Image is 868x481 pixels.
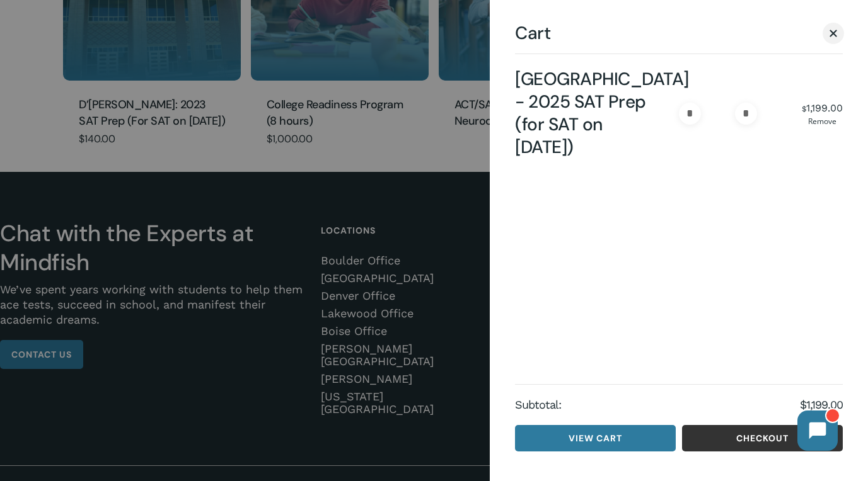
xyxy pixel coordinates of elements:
[802,102,843,114] bdi: 1,199.00
[785,398,850,463] iframe: Chatbot
[802,105,806,113] span: $
[802,118,843,125] a: Remove Steamboat Mountain School - 2025 SAT Prep (for SAT on Dec. 6) from cart
[515,397,800,412] strong: Subtotal:
[703,103,732,125] input: Product quantity
[515,25,550,41] span: Cart
[515,425,676,451] a: View cart
[682,425,843,451] a: Checkout
[515,67,689,159] a: [GEOGRAPHIC_DATA] - 2025 SAT Prep (for SAT on [DATE])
